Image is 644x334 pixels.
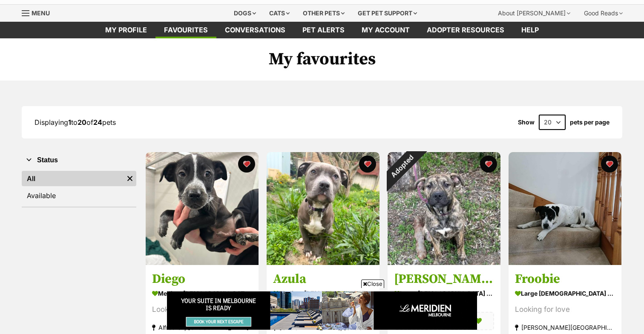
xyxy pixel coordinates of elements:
[68,118,71,127] strong: 1
[518,119,535,126] span: Show
[124,171,136,186] a: Remove filter
[297,5,351,22] div: Other pets
[152,322,252,334] div: Alfredton, [GEOGRAPHIC_DATA]
[418,22,513,38] a: Adopter resources
[480,155,497,173] button: favourite
[515,288,615,300] div: large [DEMOGRAPHIC_DATA] Dog
[78,118,86,127] strong: 20
[22,188,136,203] a: Available
[515,271,615,288] h3: Froobie
[263,5,296,22] div: Cats
[93,118,102,127] strong: 24
[155,22,216,38] a: Favourites
[32,9,50,17] span: Menu
[22,171,124,186] a: All
[97,22,155,38] a: My profile
[294,22,353,38] a: Pet alerts
[167,291,477,330] iframe: Advertisement
[146,152,259,265] img: Diego
[601,155,618,173] button: favourite
[267,152,379,265] img: Azula
[238,155,255,173] button: favourite
[570,119,609,126] label: pets per page
[492,5,576,22] div: About [PERSON_NAME]
[388,258,500,267] a: Adopted
[515,322,615,334] div: [PERSON_NAME][GEOGRAPHIC_DATA], [GEOGRAPHIC_DATA]
[509,152,621,265] img: Froobie
[34,118,116,127] span: Displaying to of pets
[352,5,423,22] div: Get pet support
[273,271,373,288] h3: Azula
[513,22,547,38] a: Help
[394,271,494,288] h3: [PERSON_NAME] Stripes
[152,304,252,316] div: Looking for love
[152,271,252,288] h3: Diego
[228,5,262,22] div: Dogs
[388,152,500,265] img: Sargent Stripes
[152,288,252,300] div: medium [DEMOGRAPHIC_DATA] Dog
[22,169,136,207] div: Status
[22,155,136,166] button: Status
[377,141,427,192] div: Adopted
[22,5,56,20] a: Menu
[515,304,615,316] div: Looking for love
[353,22,418,38] a: My account
[578,5,629,22] div: Good Reads
[216,22,294,38] a: conversations
[361,279,384,288] span: Close
[359,155,376,173] button: favourite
